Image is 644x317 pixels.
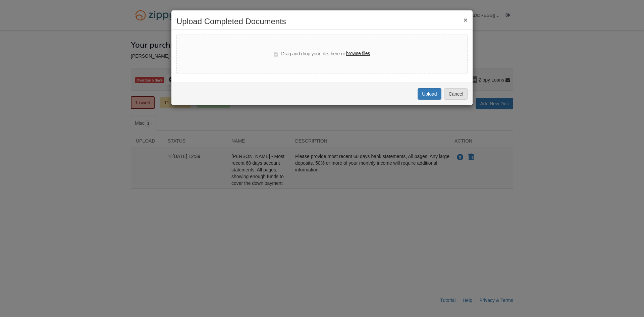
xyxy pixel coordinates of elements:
button: × [464,16,468,23]
div: Drag and drop your files here or [274,50,370,58]
h2: Upload Completed Documents [176,17,468,26]
button: Cancel [444,88,468,100]
label: browse files [346,50,370,57]
button: Upload [418,88,441,100]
